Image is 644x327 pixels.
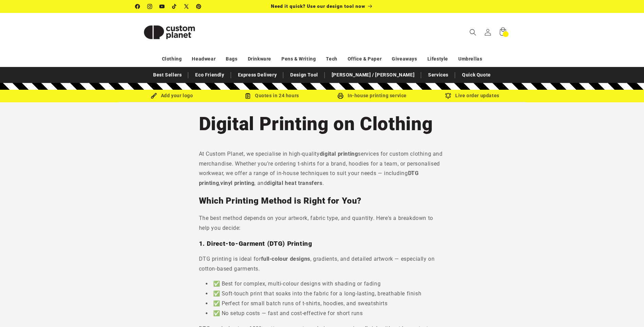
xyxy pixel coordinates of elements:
[206,309,445,319] li: ✅ No setup costs — fast and cost-effective for short runs
[206,289,445,299] li: ✅ Soft-touch print that soaks into the fabric for a long-lasting, breathable finish
[261,256,310,262] strong: full-colour designs
[199,112,445,136] h1: Digital Printing on Clothing
[322,91,422,100] div: In-house printing service
[267,180,322,186] strong: digital heat transfers
[326,53,337,65] a: Tech
[245,93,251,99] img: Order Updates Icon
[458,53,482,65] a: Umbrellas
[220,180,254,186] strong: vinyl printing
[235,69,280,81] a: Express Delivery
[281,53,316,65] a: Pens & Writing
[199,149,445,188] p: At Custom Planet, we specialise in high-quality services for custom clothing and merchandise. Whe...
[192,69,227,81] a: Eco Friendly
[151,93,157,99] img: Brush Icon
[445,93,451,99] img: Order updates
[199,240,445,248] h3: 1. Direct-to-Garment (DTG) Printing
[206,279,445,289] li: ✅ Best for complex, multi-colour designs with shading or fading
[192,53,216,65] a: Headwear
[328,69,418,81] a: [PERSON_NAME] / [PERSON_NAME]
[337,93,344,99] img: In-house printing
[427,53,448,65] a: Lifestyle
[133,14,206,50] a: Custom Planet
[206,299,445,309] li: ✅ Perfect for small batch runs of t-shirts, hoodies, and sweatshirts
[459,69,494,81] a: Quick Quote
[150,69,185,81] a: Best Sellers
[348,53,382,65] a: Office & Paper
[199,195,445,206] h2: Which Printing Method is Right for You?
[320,151,358,157] strong: digital printing
[162,53,182,65] a: Clothing
[122,91,222,100] div: Add your logo
[135,17,203,48] img: Custom Planet
[199,213,445,233] p: The best method depends on your artwork, fabric type, and quantity. Here's a breakdown to help yo...
[425,69,452,81] a: Services
[226,53,237,65] a: Bags
[271,3,365,9] span: Need it quick? Use our design tool now
[392,53,417,65] a: Giveaways
[199,254,445,274] p: DTG printing is ideal for , gradients, and detailed artwork — especially on cotton-based garments.
[287,69,321,81] a: Design Tool
[465,25,480,40] summary: Search
[422,91,522,100] div: Live order updates
[495,25,510,40] button: Open Quote Cart
[248,53,271,65] a: Drinkware
[222,91,322,100] div: Quotes in 24 hours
